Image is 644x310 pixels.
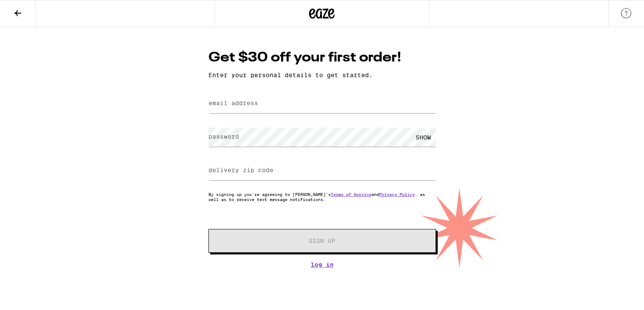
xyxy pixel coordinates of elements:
[208,192,436,202] p: By signing up you're agreeing to [PERSON_NAME]'s and , as well as to receive text message notific...
[208,229,436,253] button: Sign Up
[208,94,436,113] input: email address
[208,167,273,173] label: delivery zip code
[208,161,436,180] input: delivery zip code
[208,133,239,140] label: password
[208,48,436,67] h1: Get $30 off your first order!
[208,261,436,268] a: Log In
[208,72,436,78] p: Enter your personal details to get started.
[379,192,415,197] a: Privacy Policy
[411,128,436,147] div: SHOW
[309,238,335,244] span: Sign Up
[208,100,258,106] label: email address
[331,192,371,197] a: Terms of Service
